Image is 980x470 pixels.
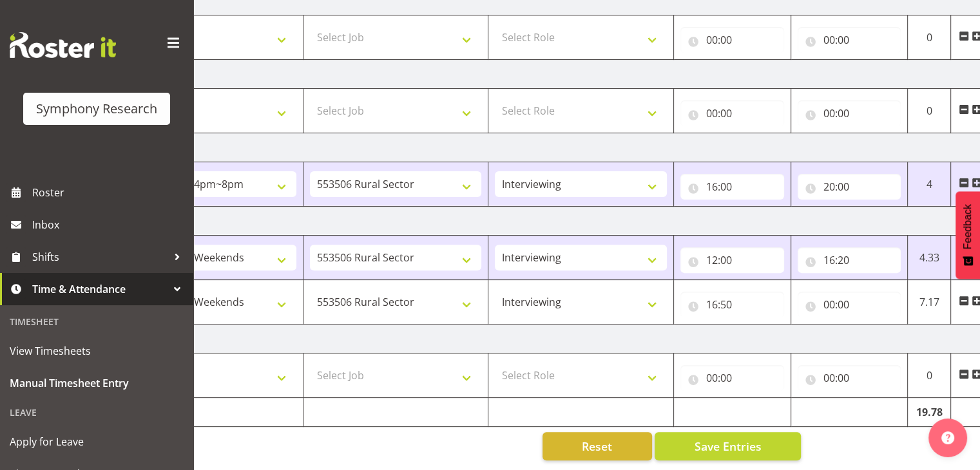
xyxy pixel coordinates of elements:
td: 0 [908,89,951,133]
a: Apply for Leave [3,426,190,458]
td: 4.33 [908,236,951,280]
button: Save Entries [655,432,801,460]
button: Reset [543,432,652,460]
div: Symphony Research [36,99,157,118]
td: 0 [908,15,951,60]
td: 0 [908,353,951,398]
button: Feedback - Show survey [956,191,980,279]
input: Click to select... [798,174,901,200]
input: Click to select... [680,365,784,391]
span: Reset [582,438,612,455]
span: Inbox [32,215,187,234]
td: 19.78 [908,398,951,427]
td: 7.17 [908,280,951,324]
span: Save Entries [694,438,761,455]
a: View Timesheets [3,335,190,367]
div: Leave [3,399,190,426]
td: 4 [908,162,951,207]
span: Apply for Leave [10,432,184,451]
input: Click to select... [680,174,784,200]
input: Click to select... [680,292,784,317]
input: Click to select... [680,100,784,126]
span: Shifts [32,247,168,267]
input: Click to select... [680,247,784,273]
input: Click to select... [798,247,901,273]
input: Click to select... [680,27,784,53]
div: Timesheet [3,308,190,335]
img: help-xxl-2.png [941,431,954,444]
input: Click to select... [798,292,901,317]
span: Time & Attendance [32,279,168,299]
span: View Timesheets [10,341,184,361]
a: Manual Timesheet Entry [3,367,190,399]
img: Rosterit website logo [10,32,116,58]
input: Click to select... [798,365,901,391]
span: Feedback [962,204,974,249]
td: Total Hours [118,398,303,427]
input: Click to select... [798,27,901,53]
span: Manual Timesheet Entry [10,373,184,393]
input: Click to select... [798,100,901,126]
span: Roster [32,183,187,202]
